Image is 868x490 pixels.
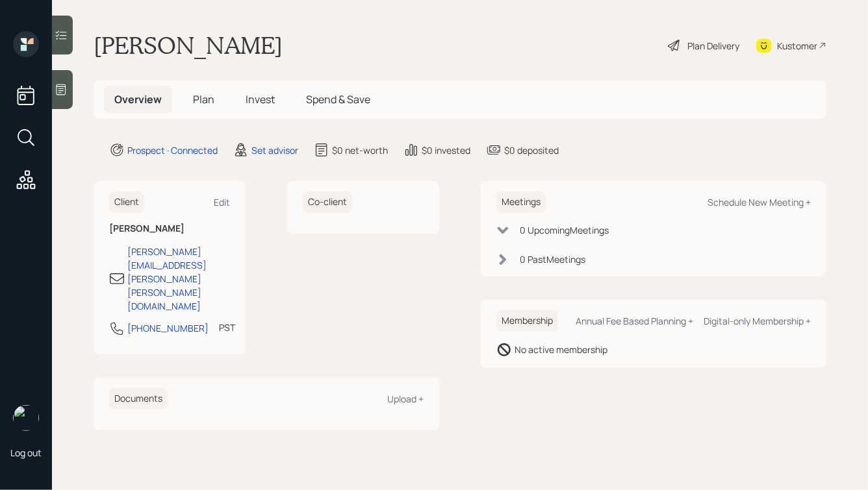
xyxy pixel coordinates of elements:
[520,223,609,237] div: 0 Upcoming Meeting s
[246,92,275,106] span: Invest
[127,245,230,313] div: [PERSON_NAME][EMAIL_ADDRESS][PERSON_NAME][PERSON_NAME][DOMAIN_NAME]
[496,310,558,332] h6: Membership
[219,321,235,334] div: PST
[515,343,607,356] div: No active membership
[127,143,218,157] div: Prospect · Connected
[10,447,42,459] div: Log out
[504,143,559,157] div: $0 deposited
[193,92,214,106] span: Plan
[422,143,470,157] div: $0 invested
[13,405,39,431] img: hunter_neumayer.jpg
[496,191,546,213] h6: Meetings
[704,315,811,327] div: Digital-only Membership +
[708,196,811,208] div: Schedule New Meeting +
[109,191,144,213] h6: Client
[303,191,352,213] h6: Co-client
[576,315,693,327] div: Annual Fee Based Planning +
[109,388,168,410] h6: Documents
[109,223,230,234] h6: [PERSON_NAME]
[251,143,298,157] div: Set advisor
[387,393,424,405] div: Upload +
[777,39,817,53] div: Kustomer
[114,92,162,106] span: Overview
[306,92,370,106] span: Spend & Save
[520,252,585,266] div: 0 Past Meeting s
[687,39,739,53] div: Plan Delivery
[94,31,283,60] h1: [PERSON_NAME]
[127,321,209,335] div: [PHONE_NUMBER]
[214,196,230,208] div: Edit
[332,143,388,157] div: $0 net-worth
